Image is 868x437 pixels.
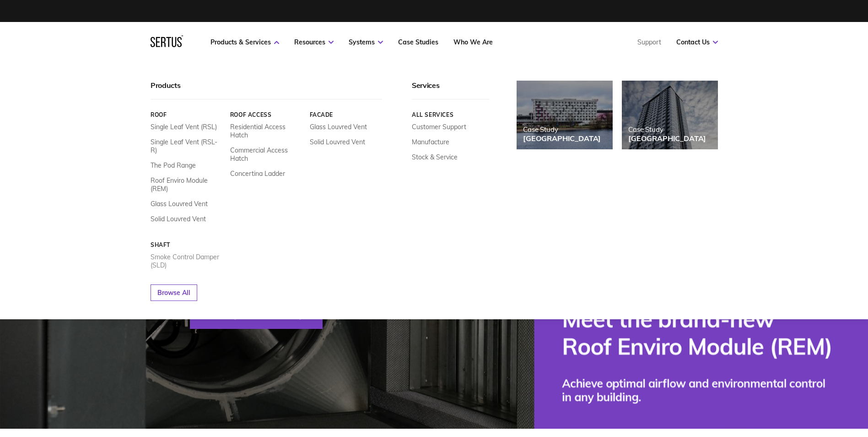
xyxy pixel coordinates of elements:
a: The Pod Range [151,161,196,169]
a: Support [637,38,661,46]
a: Glass Louvred Vent [151,200,208,208]
a: Smoke Control Damper (SLD) [151,253,223,269]
a: Solid Louvred Vent [309,138,365,146]
a: Concertina Ladder [230,169,285,178]
div: Case Study [628,125,706,134]
div: [GEOGRAPHIC_DATA] [523,134,601,143]
a: Single Leaf Vent (RSL) [151,123,217,131]
a: Stock & Service [412,153,458,161]
a: Facade [309,111,382,118]
a: Case Study[GEOGRAPHIC_DATA] [517,81,613,149]
a: Case Study[GEOGRAPHIC_DATA] [622,81,718,149]
a: Residential Access Hatch [230,123,302,139]
div: [GEOGRAPHIC_DATA] [628,134,706,143]
a: Manufacture [412,138,449,146]
a: Browse All [151,284,197,301]
a: Who We Are [453,38,493,46]
a: Commercial Access Hatch [230,146,302,163]
div: Case Study [523,125,601,134]
a: Single Leaf Vent (RSL-R) [151,138,223,154]
a: Customer Support [412,123,466,131]
a: Shaft [151,241,223,248]
div: Products [151,81,382,99]
a: Glass Louvred Vent [309,123,367,131]
a: Products & Services [210,38,279,46]
a: Roof Access [230,111,302,118]
a: Roof [151,111,223,118]
a: Roof Enviro Module (REM) [151,176,223,193]
a: Resources [294,38,334,46]
div: Services [412,81,489,99]
a: All services [412,111,489,118]
a: Solid Louvred Vent [151,215,206,223]
a: Contact Us [676,38,718,46]
a: Case Studies [398,38,438,46]
a: Systems [349,38,383,46]
iframe: Chat Widget [703,331,868,437]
